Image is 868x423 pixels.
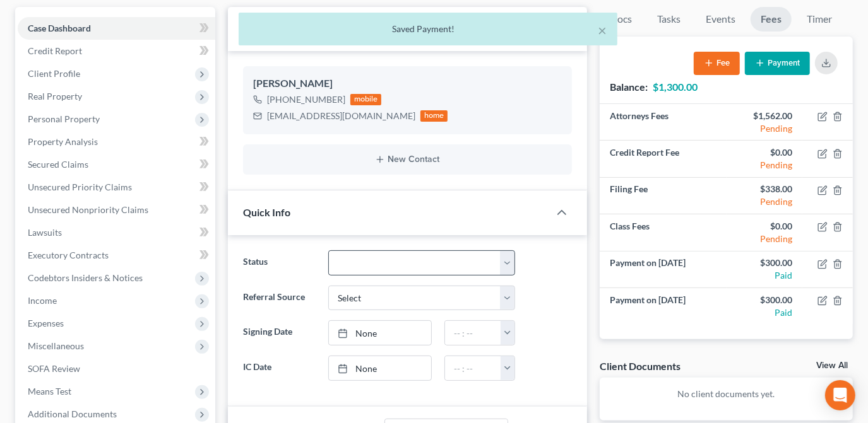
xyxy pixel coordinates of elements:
[600,214,726,251] td: Class Fees
[647,7,691,32] a: Tasks
[600,141,726,177] td: Credit Report Fee
[610,388,843,400] p: No client documents yet.
[18,244,215,267] a: Executory Contracts
[694,52,740,75] button: Fee
[737,195,792,208] div: Pending
[745,52,810,75] button: Payment
[18,130,215,153] a: Property Analysis
[610,81,648,93] strong: Balance:
[28,45,82,56] span: Credit Report
[737,294,792,306] div: $300.00
[737,233,792,245] div: Pending
[737,269,792,282] div: Paid
[253,154,562,165] button: New Contact
[28,113,100,124] span: Personal Property
[28,363,80,374] span: SOFA Review
[737,257,792,269] div: $300.00
[350,94,382,105] div: mobile
[28,227,62,238] span: Lawsuits
[653,81,698,93] strong: $1,300.00
[329,321,431,345] a: None
[18,153,215,176] a: Secured Claims
[600,359,681,373] div: Client Documents
[737,146,792,159] div: $0.00
[696,7,746,32] a: Events
[28,250,109,260] span: Executory Contracts
[267,110,415,122] div: [EMAIL_ADDRESS][DOMAIN_NAME]
[18,199,215,221] a: Unsecured Nonpriority Claims
[28,295,57,306] span: Income
[737,122,792,135] div: Pending
[737,306,792,319] div: Paid
[600,7,642,32] a: Docs
[237,250,322,275] label: Status
[737,183,792,195] div: $338.00
[737,110,792,122] div: $1,562.00
[598,23,607,38] button: ×
[237,320,322,345] label: Signing Date
[18,176,215,199] a: Unsecured Priority Claims
[600,104,726,141] td: Attorneys Fees
[253,76,562,91] div: [PERSON_NAME]
[249,23,607,35] div: Saved Payment!
[18,357,215,380] a: SOFA Review
[445,321,501,345] input: -- : --
[737,159,792,171] div: Pending
[243,206,290,218] span: Quick Info
[28,340,84,351] span: Miscellaneous
[237,286,322,311] label: Referral Source
[329,356,431,380] a: None
[28,68,80,79] span: Client Profile
[825,380,855,410] div: Open Intercom Messenger
[28,386,71,397] span: Means Test
[18,221,215,244] a: Lawsuits
[28,409,117,419] span: Additional Documents
[797,7,842,32] a: Timer
[600,252,726,288] td: Payment on [DATE]
[600,287,726,324] td: Payment on [DATE]
[816,361,848,370] a: View All
[445,356,501,380] input: -- : --
[28,182,132,192] span: Unsecured Priority Claims
[237,356,322,381] label: IC Date
[28,91,82,101] span: Real Property
[28,159,88,170] span: Secured Claims
[267,93,345,106] div: [PHONE_NUMBER]
[28,136,98,147] span: Property Analysis
[737,220,792,233] div: $0.00
[28,272,143,283] span: Codebtors Insiders & Notices
[600,177,726,214] td: Filing Fee
[28,318,64,328] span: Expenses
[420,110,448,122] div: home
[28,204,148,215] span: Unsecured Nonpriority Claims
[751,7,792,32] a: Fees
